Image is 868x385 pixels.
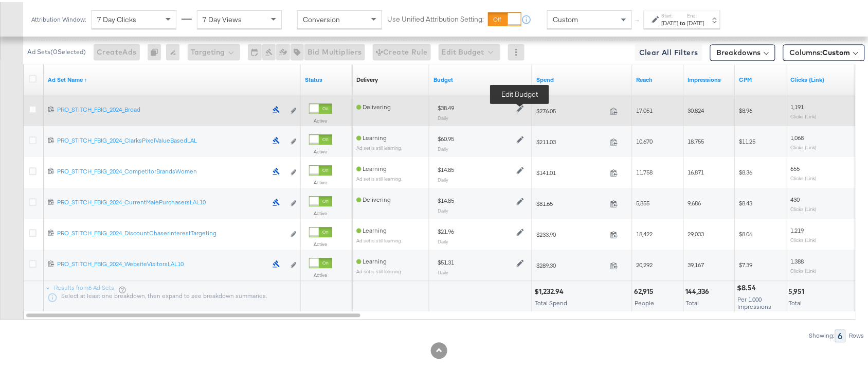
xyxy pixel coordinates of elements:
span: 430 [791,194,800,201]
span: Clear All Filters [639,44,698,57]
span: Custom [823,46,851,55]
label: Start: [662,10,679,17]
a: Shows the current state of your Ad Set. [305,74,348,82]
div: $14.85 [438,195,454,203]
div: $21.96 [438,225,454,234]
span: 39,167 [688,259,704,267]
div: $60.95 [438,133,454,141]
label: Use Unified Attribution Setting: [387,12,484,22]
span: Columns: [790,45,851,56]
div: 62,915 [635,285,657,294]
a: PRO_STITCH_FBIG_2024_WebsiteVisitorsLAL10 [57,258,267,269]
sub: Clicks (Link) [791,266,817,272]
button: Columns:Custom [783,42,865,59]
a: The total amount spent to date. [536,74,628,82]
span: Learning [356,255,387,263]
a: Your Ad Set name. [48,74,297,82]
span: 1,068 [791,132,804,139]
span: 11,758 [637,166,653,174]
label: Active [309,208,332,215]
a: Reflects the ability of your Ad Set to achieve delivery based on ad states, schedule and budget. [356,74,378,82]
span: $11.25 [739,135,756,143]
a: The number of times your ad was served. On mobile apps an ad is counted as served the first time ... [688,74,731,82]
span: Learning [356,163,387,170]
span: 7 Day Views [203,13,242,22]
div: 6 [835,327,846,340]
span: Delivering [356,101,391,109]
a: PRO_STITCH_FBIG_2024_CompetitorBrandsWomen [57,165,267,176]
a: PRO_STITCH_FBIG_2024_Broad [57,103,267,114]
sub: Clicks (Link) [791,111,817,117]
span: Delivering [356,194,391,201]
div: $14.85 [438,164,454,172]
button: Breakdowns [710,42,775,59]
span: 16,871 [688,166,704,174]
a: PRO_STITCH_FBIG_2024_DiscountChaserInterestTargeting [57,227,285,238]
div: 5,951 [789,285,808,294]
div: PRO_STITCH_FBIG_2024_WebsiteVisitorsLAL10 [57,258,267,266]
span: 7 Day Clicks [97,13,136,22]
span: Total [686,297,699,305]
span: 655 [791,163,800,170]
span: $8.43 [739,197,753,205]
span: 29,033 [688,228,704,236]
span: $8.96 [739,104,753,112]
sub: Ad set is still learning. [356,235,402,241]
span: 30,824 [688,104,704,112]
sub: Ad set is still learning. [356,266,402,272]
div: Delivery [356,74,378,82]
span: Learning [356,224,387,232]
span: $276.05 [536,105,606,113]
label: Active [309,239,332,246]
div: 144,336 [686,285,713,294]
sub: Daily [438,113,448,119]
span: 9,686 [688,197,701,205]
a: The average cost you've paid to have 1,000 impressions of your ad. [739,74,783,82]
div: PRO_STITCH_FBIG_2024_Broad [57,103,267,112]
span: 1,219 [791,224,804,232]
div: $1,232.94 [534,285,567,294]
span: $233.90 [536,229,606,236]
span: 1,191 [791,101,804,109]
sub: Daily [438,236,448,242]
span: 10,670 [637,135,653,143]
sub: Ad set is still learning. [356,143,402,149]
sub: Daily [438,267,448,273]
div: Rows [849,330,865,337]
strong: to [679,17,688,25]
span: Learning [356,132,387,139]
sub: Daily [438,205,448,212]
div: Ad Sets ( 0 Selected) [27,45,86,55]
div: [DATE] [688,17,704,25]
div: $8.54 [737,281,759,291]
div: PRO_STITCH_FBIG_2024_CurrentMalePurchasersLAL10 [57,196,267,204]
span: $141.01 [536,167,606,174]
a: PRO_STITCH_FBIG_2024_ClarksPixelValueBasedLAL [57,134,267,145]
div: PRO_STITCH_FBIG_2024_CompetitorBrandsWomen [57,165,267,173]
div: $51.31 [438,256,454,265]
span: Total [789,297,802,305]
sub: Clicks (Link) [791,204,817,210]
div: 0 [148,42,166,58]
span: 18,755 [688,135,704,143]
label: Active [309,270,332,276]
label: Active [309,146,332,153]
a: Shows the current budget of Ad Set. [433,74,528,82]
sub: Clicks (Link) [791,142,817,148]
span: $211.03 [536,136,606,144]
sub: Clicks (Link) [791,173,817,179]
label: Active [309,115,332,122]
span: Per 1,000 Impressions [738,293,772,308]
span: 18,422 [637,228,653,236]
div: $38.49 [438,102,454,110]
sub: Daily [438,174,448,181]
span: $289.30 [536,259,606,267]
span: ↑ [633,17,643,21]
span: 20,292 [637,259,653,267]
span: Total Spend [535,297,567,305]
span: Custom [553,13,578,22]
button: Clear All Filters [635,42,702,59]
span: $7.39 [739,259,753,267]
sub: Ad set is still learning. [356,173,402,180]
div: PRO_STITCH_FBIG_2024_DiscountChaserInterestTargeting [57,227,285,235]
